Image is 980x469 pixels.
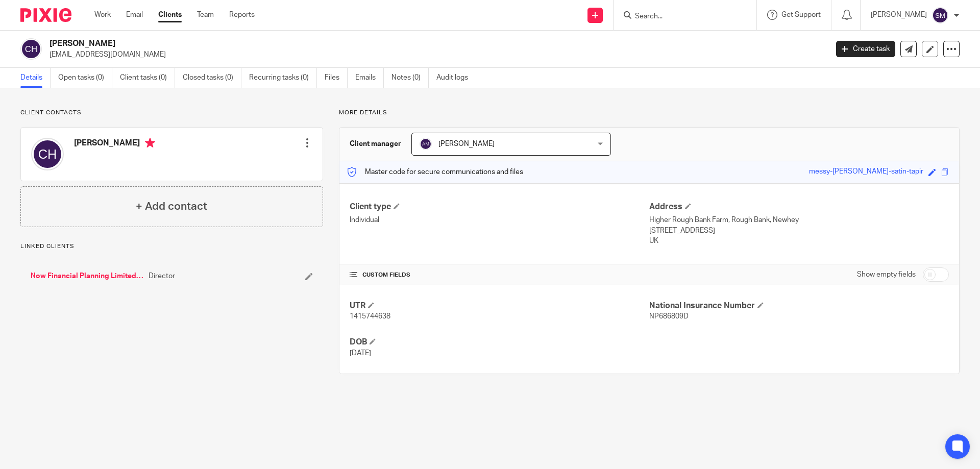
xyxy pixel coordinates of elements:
h4: + Add contact [136,199,207,214]
p: Linked clients [20,242,323,251]
a: Email [126,10,143,20]
h3: Client manager [350,139,401,149]
span: NP686809D [649,313,689,320]
img: svg%3E [20,38,42,60]
p: Higher Rough Bank Farm, Rough Bank, Newhey [649,215,949,225]
a: Team [197,10,214,20]
p: Individual [350,215,649,225]
p: Client contacts [20,109,323,117]
img: svg%3E [932,7,948,23]
h4: DOB [350,337,649,348]
p: [EMAIL_ADDRESS][DOMAIN_NAME] [50,50,821,60]
a: Closed tasks (0) [183,68,241,88]
a: Notes (0) [391,68,429,88]
p: More details [339,109,960,117]
a: Reports [229,10,255,20]
a: Open tasks (0) [58,68,112,88]
a: Details [20,68,51,88]
i: Primary [145,138,155,148]
a: Now Financial Planning Limited (New Co) [31,271,143,281]
img: svg%3E [31,138,64,170]
span: Director [149,271,175,281]
h4: UTR [350,301,649,311]
p: Master code for secure communications and files [347,167,523,177]
h4: Client type [350,202,649,212]
label: Show empty fields [857,269,916,280]
h2: [PERSON_NAME] [50,38,667,49]
p: [STREET_ADDRESS] [649,226,949,236]
p: UK [649,236,949,246]
a: Client tasks (0) [120,68,175,88]
a: Work [94,10,111,20]
img: svg%3E [420,138,432,150]
a: Audit logs [436,68,476,88]
h4: National Insurance Number [649,301,949,311]
img: Pixie [20,8,71,22]
h4: [PERSON_NAME] [74,138,155,151]
p: [PERSON_NAME] [871,10,927,20]
h4: CUSTOM FIELDS [350,271,649,279]
h4: Address [649,202,949,212]
input: Search [634,12,726,21]
a: Clients [158,10,182,20]
span: Get Support [781,11,821,18]
span: [DATE] [350,350,371,357]
a: Recurring tasks (0) [249,68,317,88]
a: Create task [836,41,895,57]
div: messy-[PERSON_NAME]-satin-tapir [809,166,923,178]
a: Files [325,68,348,88]
a: Emails [355,68,384,88]
span: 1415744638 [350,313,390,320]
span: [PERSON_NAME] [438,140,495,147]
